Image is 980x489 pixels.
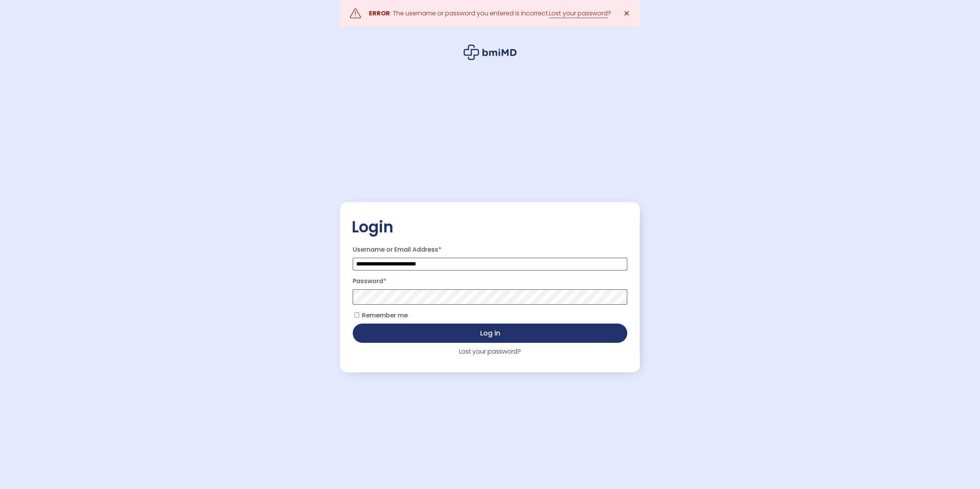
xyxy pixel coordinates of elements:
label: Username or Email Address [353,244,627,256]
strong: ERROR [369,9,390,18]
input: Remember me [354,312,359,317]
div: : The username or password you entered is incorrect. ? [369,8,611,19]
h2: Login [352,217,628,237]
a: Lost your password? [459,347,521,356]
span: ✕ [623,8,630,19]
a: Lost your password [549,9,608,18]
button: Log in [353,324,627,343]
a: ✕ [619,6,634,21]
span: Remember me [362,311,408,320]
label: Password [353,275,627,287]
